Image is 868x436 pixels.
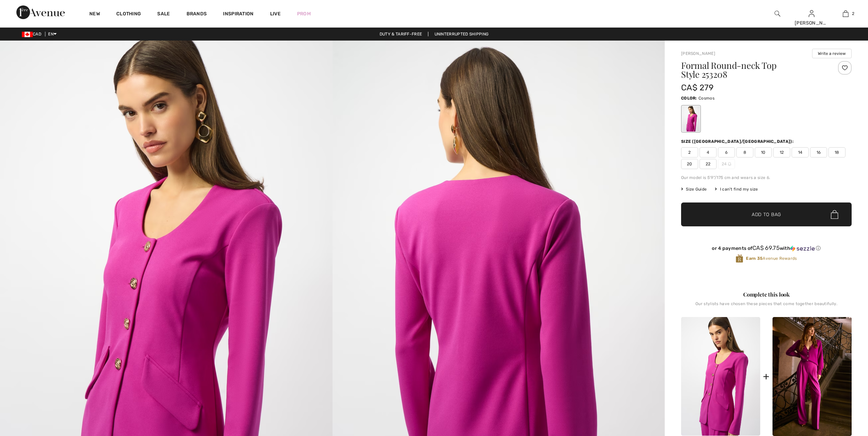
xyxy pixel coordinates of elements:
a: Prom [297,10,311,17]
img: search the website [775,10,780,18]
img: 1ère Avenue [16,5,65,19]
div: Our model is 5'9"/175 cm and wears a size 6. [681,175,852,181]
a: 2 [829,10,862,18]
a: Clothing [116,11,141,18]
img: Avenue Rewards [736,254,743,263]
img: My Info [809,10,814,18]
span: 18 [828,147,845,157]
span: 16 [810,147,827,157]
span: Cosmos [698,96,715,101]
div: Size ([GEOGRAPHIC_DATA]/[GEOGRAPHIC_DATA]): [681,138,795,145]
div: Cosmos [682,106,700,132]
img: My Bag [843,10,849,18]
h1: Formal Round-neck Top Style 253208 [681,61,823,79]
span: Avenue Rewards [746,255,797,261]
div: or 4 payments of with [681,245,852,252]
span: 4 [700,147,717,157]
img: Sezzle [790,245,815,252]
img: Formal Mid-Rise Wide-Leg Trousers Style 253296 [773,317,852,436]
span: 8 [736,147,753,157]
div: Complete this look [681,290,852,299]
img: Bag.svg [831,210,838,219]
span: 12 [773,147,790,157]
span: Inspiration [223,11,253,18]
button: Add to Bag [681,202,852,226]
span: CA$ 69.75 [752,244,780,251]
span: 2 [681,147,698,157]
span: Color: [681,96,697,101]
span: CAD [22,32,44,36]
img: ring-m.svg [728,162,731,166]
span: 20 [681,159,698,169]
span: Add to Bag [752,211,781,218]
div: + [763,369,769,384]
img: Formal Round-Neck Top Style 253208 [681,317,760,436]
button: Write a review [812,49,852,58]
span: 24 [718,159,735,169]
div: Our stylists have chosen these pieces that come together beautifully. [681,301,852,312]
div: or 4 payments ofCA$ 69.75withSezzle Click to learn more about Sezzle [681,245,852,254]
div: [PERSON_NAME] [795,19,828,27]
div: I can't find my size [715,186,758,192]
a: Sale [157,11,170,18]
a: New [89,11,100,18]
a: Live [270,10,281,17]
a: Brands [187,11,207,18]
strong: Earn 35 [746,256,763,261]
span: 2 [852,11,854,17]
span: EN [48,32,57,36]
span: 22 [700,159,717,169]
a: [PERSON_NAME] [681,51,715,56]
span: CA$ 279 [681,83,713,92]
span: 6 [718,147,735,157]
img: Canadian Dollar [22,32,33,37]
span: 10 [755,147,772,157]
span: 14 [792,147,809,157]
a: Sign In [809,10,814,17]
span: Size Guide [681,186,707,192]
